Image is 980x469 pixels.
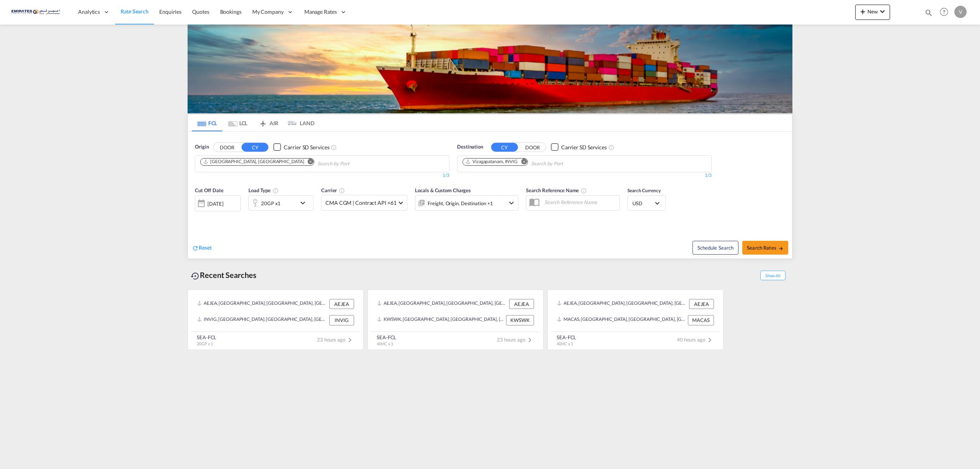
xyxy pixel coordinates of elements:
md-tab-item: FCL [192,114,222,131]
md-icon: icon-refresh [192,245,199,252]
div: AEJEA, Jebel Ali, United Arab Emirates, Middle East, Middle East [557,299,687,309]
div: V [954,6,967,18]
span: Rate Search [121,8,149,15]
span: Origin [195,143,209,151]
div: AEJEA [689,299,714,309]
button: CY [491,143,518,152]
md-icon: icon-chevron-down [298,198,311,208]
span: Search Rates [747,245,784,251]
span: Load Type [248,187,279,193]
div: Press delete to remove this chip. [203,159,305,165]
span: 23 hours ago [497,337,534,343]
md-select: Select Currency: $ USDUnited States Dollar [632,198,661,209]
span: Enquiries [159,8,181,15]
div: INVIG, Vizagapatanam, India, Indian Subcontinent, Asia Pacific [197,315,327,325]
span: Quotes [192,8,209,15]
div: KWSWK, Shuwaikh, Kuwait, Middle East, Middle East [377,315,504,325]
md-icon: icon-backup-restore [191,271,200,281]
md-icon: icon-arrow-right [778,246,784,251]
recent-search-card: AEJEA, [GEOGRAPHIC_DATA], [GEOGRAPHIC_DATA], [GEOGRAPHIC_DATA], [GEOGRAPHIC_DATA] AEJEAKWSWK, [GE... [367,289,544,350]
div: [DATE] [207,200,223,207]
span: Cut Off Date [195,187,224,193]
button: icon-plus 400-fgNewicon-chevron-down [855,5,890,20]
button: DOOR [519,143,546,152]
div: SEA-FCL [557,334,576,341]
span: Bookings [220,8,242,15]
span: 20GP x 1 [197,341,213,346]
md-icon: icon-information-outline [273,188,279,194]
md-checkbox: Checkbox No Ink [551,143,607,151]
input: Chips input. [531,158,604,170]
div: Freight Origin Destination Factory Stuffingicon-chevron-down [415,195,518,211]
md-icon: icon-chevron-right [525,335,534,345]
button: Search Ratesicon-arrow-right [742,241,788,255]
span: 40HC x 1 [377,341,393,346]
span: Destination [457,143,483,151]
button: Note: By default Schedule search will only considerorigin ports, destination ports and cut off da... [693,241,738,255]
button: Remove [516,159,528,166]
span: Search Currency [627,188,661,193]
img: LCL+%26+FCL+BACKGROUND.png [188,25,792,113]
div: Freight Origin Destination Factory Stuffing [428,198,493,209]
div: Jebel Ali, AEJEA [203,159,304,165]
button: CY [242,143,268,152]
md-tab-item: LAND [284,114,314,131]
div: Carrier SD Services [561,144,607,151]
md-icon: icon-magnify [924,8,933,17]
div: OriginDOOR CY Checkbox No InkUnchecked: Search for CY (Container Yard) services for all selected ... [188,132,792,258]
span: Reset [199,244,212,251]
span: Manage Rates [304,8,337,16]
div: Recent Searches [188,266,260,284]
span: Analytics [78,8,100,16]
div: Help [938,5,954,19]
md-icon: icon-chevron-right [705,335,714,345]
span: Help [938,5,951,18]
div: Press delete to remove this chip. [465,159,519,165]
div: MACAS [688,315,714,325]
md-chips-wrap: Chips container. Use arrow keys to select chips. [461,156,607,170]
md-pagination-wrapper: Use the left and right arrow keys to navigate between tabs [192,114,314,131]
div: icon-magnify [924,8,933,20]
md-icon: Unchecked: Search for CY (Container Yard) services for all selected carriers.Checked : Search for... [331,144,337,150]
md-tab-item: AIR [253,114,284,131]
div: MACAS, Casablanca, Morocco, Northern Africa, Africa [557,315,686,325]
div: 20GP x1icon-chevron-down [248,195,314,211]
md-checkbox: Checkbox No Ink [273,143,329,151]
span: Search Reference Name [526,187,587,193]
md-icon: Your search will be saved by the below given name [581,188,587,194]
md-icon: The selected Trucker/Carrierwill be displayed in the rate results If the rates are from another f... [339,188,345,194]
div: SEA-FCL [197,334,216,341]
div: Carrier SD Services [284,144,329,151]
span: 23 hours ago [317,337,354,343]
md-icon: icon-chevron-right [345,335,354,345]
input: Search Reference Name [541,196,619,208]
md-icon: icon-plus 400-fg [858,7,867,16]
div: Vizagapatanam, INVIG [465,159,518,165]
md-datepicker: Select [195,211,201,221]
span: 40 hours ago [677,337,714,343]
md-icon: icon-airplane [258,119,268,124]
span: Carrier [321,187,345,193]
span: My Company [252,8,284,16]
div: KWSWK [506,315,534,325]
recent-search-card: AEJEA, [GEOGRAPHIC_DATA], [GEOGRAPHIC_DATA], [GEOGRAPHIC_DATA], [GEOGRAPHIC_DATA] AEJEAINVIG, [GE... [188,289,364,350]
div: 1/3 [195,172,449,179]
div: [DATE] [195,195,241,211]
md-icon: icon-chevron-down [878,7,887,16]
span: 40HC x 1 [557,341,573,346]
span: New [858,8,887,15]
div: AEJEA, Jebel Ali, United Arab Emirates, Middle East, Middle East [197,299,327,309]
div: SEA-FCL [377,334,396,341]
div: 1/3 [457,172,712,179]
button: DOOR [214,143,240,152]
md-icon: Unchecked: Search for CY (Container Yard) services for all selected carriers.Checked : Search for... [608,144,614,150]
md-icon: icon-chevron-down [507,198,516,208]
recent-search-card: AEJEA, [GEOGRAPHIC_DATA], [GEOGRAPHIC_DATA], [GEOGRAPHIC_DATA], [GEOGRAPHIC_DATA] AEJEAMACAS, [GE... [547,289,724,350]
div: AEJEA [509,299,534,309]
input: Chips input. [317,158,390,170]
span: Locals & Custom Charges [415,187,471,193]
md-chips-wrap: Chips container. Use arrow keys to select chips. [199,156,393,170]
span: USD [632,200,654,207]
md-tab-item: LCL [222,114,253,131]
